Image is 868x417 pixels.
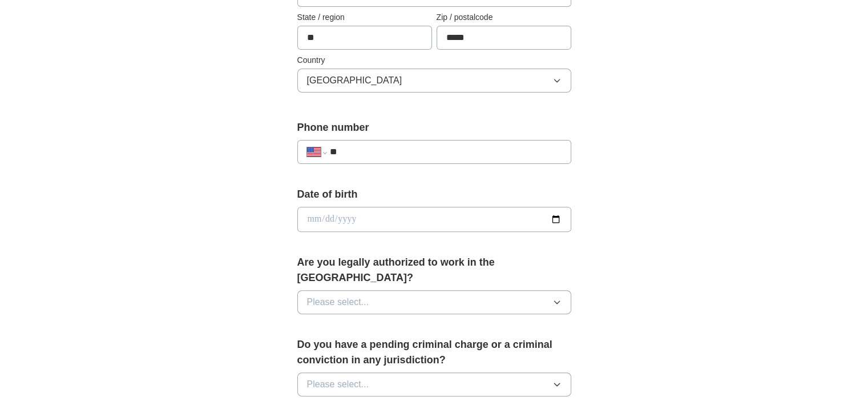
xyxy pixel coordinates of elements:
[297,372,571,396] button: Please select...
[297,120,571,135] label: Phone number
[437,11,571,23] label: Zip / postalcode
[297,54,571,66] label: Country
[297,337,571,368] label: Do you have a pending criminal charge or a criminal conviction in any jurisdiction?
[307,295,369,309] span: Please select...
[297,11,432,23] label: State / region
[297,187,571,202] label: Date of birth
[297,290,571,314] button: Please select...
[297,255,571,286] label: Are you legally authorized to work in the [GEOGRAPHIC_DATA]?
[307,74,402,87] span: [GEOGRAPHIC_DATA]
[297,69,571,93] button: [GEOGRAPHIC_DATA]
[307,378,369,391] span: Please select...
